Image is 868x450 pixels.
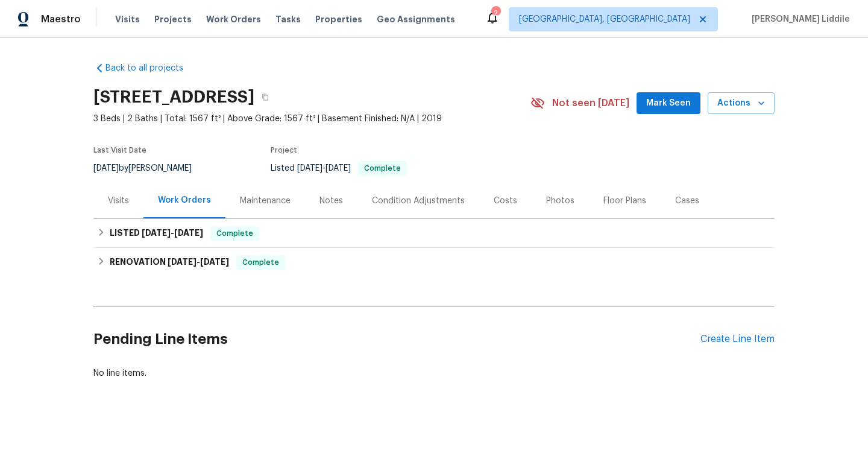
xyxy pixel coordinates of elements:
[700,334,775,345] div: Create Line Item
[315,13,362,25] span: Properties
[41,13,81,25] span: Maestro
[297,164,351,173] span: -
[717,96,765,111] span: Actions
[237,256,284,268] span: Complete
[359,165,406,172] span: Complete
[93,219,775,248] div: LISTED [DATE]-[DATE]Complete
[254,86,276,108] button: Copy Address
[93,62,209,74] a: Back to all projects
[110,226,203,241] h6: LISTED
[93,91,254,103] h2: [STREET_ADDRESS]
[93,367,775,379] div: No line items.
[200,258,229,266] span: [DATE]
[206,13,261,25] span: Work Orders
[93,248,775,277] div: RENOVATION [DATE]-[DATE]Complete
[212,227,258,239] span: Complete
[325,164,351,173] span: [DATE]
[491,7,500,19] div: 2
[275,15,301,24] span: Tasks
[675,195,699,207] div: Cases
[158,194,211,206] div: Work Orders
[546,195,574,207] div: Photos
[168,258,197,266] span: [DATE]
[603,195,646,207] div: Floor Plans
[93,164,119,173] span: [DATE]
[154,13,192,25] span: Projects
[297,164,322,173] span: [DATE]
[708,92,775,115] button: Actions
[271,164,407,173] span: Listed
[110,255,229,270] h6: RENOVATION
[747,13,850,25] span: [PERSON_NAME] Liddile
[552,97,629,109] span: Not seen [DATE]
[519,13,690,25] span: [GEOGRAPHIC_DATA], [GEOGRAPHIC_DATA]
[377,13,455,25] span: Geo Assignments
[174,229,203,237] span: [DATE]
[646,96,691,111] span: Mark Seen
[142,229,171,237] span: [DATE]
[637,92,700,115] button: Mark Seen
[494,195,517,207] div: Costs
[115,13,140,25] span: Visits
[372,195,465,207] div: Condition Adjustments
[319,195,343,207] div: Notes
[93,113,530,125] span: 3 Beds | 2 Baths | Total: 1567 ft² | Above Grade: 1567 ft² | Basement Finished: N/A | 2019
[93,311,700,367] h2: Pending Line Items
[93,147,146,154] span: Last Visit Date
[93,161,206,176] div: by [PERSON_NAME]
[108,195,129,207] div: Visits
[168,258,229,266] span: -
[142,229,203,237] span: -
[240,195,291,207] div: Maintenance
[271,147,297,154] span: Project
